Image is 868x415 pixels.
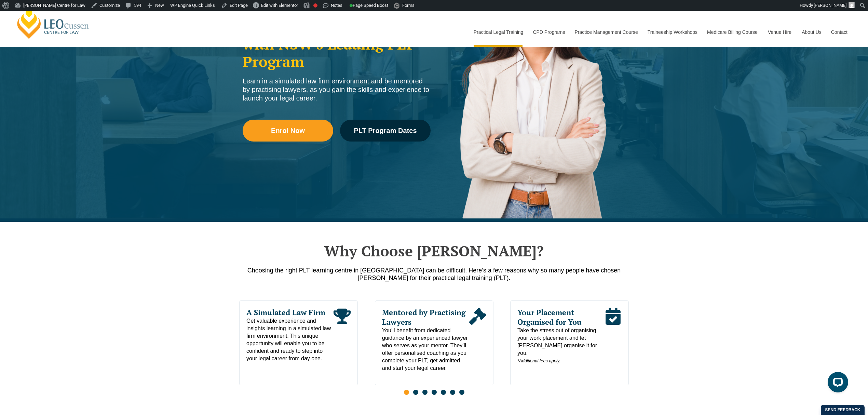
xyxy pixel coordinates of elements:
div: 3 / 7 [510,300,629,385]
span: Go to slide 2 [413,390,418,395]
span: Get valuable experience and insights learning in a simulated law firm environment. This unique op... [246,317,334,362]
div: Read More [605,308,622,365]
span: Go to slide 6 [450,390,455,395]
div: Slides [239,300,629,399]
a: Contact [826,17,853,47]
a: Enrol Now [243,120,333,142]
span: Go to slide 4 [432,390,437,395]
a: Traineeship Workshops [642,17,702,47]
a: Practical Legal Training [469,17,528,47]
span: Take the stress out of organising your work placement and let [PERSON_NAME] organise it for you. [517,327,605,365]
div: 2 / 7 [375,300,493,385]
div: Read More [334,308,351,362]
span: Mentored by Practising Lawyers [382,308,469,327]
span: Enrol Now [271,127,305,134]
span: Go to slide 7 [459,390,464,395]
iframe: LiveChat chat widget [822,369,851,398]
a: Practice Management Course [570,17,642,47]
div: 1 / 7 [239,300,358,385]
a: Venue Hire [763,17,797,47]
span: Edit with Elementor [261,3,298,8]
span: You’ll benefit from dedicated guidance by an experienced lawyer who serves as your mentor. They’l... [382,327,469,372]
span: Go to slide 3 [422,390,428,395]
a: [PERSON_NAME] Centre for Law [15,8,91,40]
div: Focus keyphrase not set [313,3,317,8]
a: PLT Program Dates [340,120,431,142]
span: Go to slide 1 [404,390,409,395]
p: Choosing the right PLT learning centre in [GEOGRAPHIC_DATA] can be difficult. Here’s a few reason... [239,267,629,282]
a: CPD Programs [528,17,569,47]
span: A Simulated Law Firm [246,308,334,317]
div: Learn in a simulated law firm environment and be mentored by practising lawyers, as you gain the ... [243,77,431,103]
h2: Why Choose [PERSON_NAME]? [239,242,629,259]
h2: Qualify for Admission with NSW's Leading PLT Program [243,18,431,70]
span: Go to slide 5 [441,390,446,395]
span: [PERSON_NAME] [814,3,846,8]
span: Your Placement Organised for You [517,308,605,327]
span: PLT Program Dates [354,127,417,134]
div: Read More [469,308,486,372]
a: Medicare Billing Course [702,17,763,47]
em: *Additional fees apply. [517,358,560,363]
a: About Us [797,17,826,47]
